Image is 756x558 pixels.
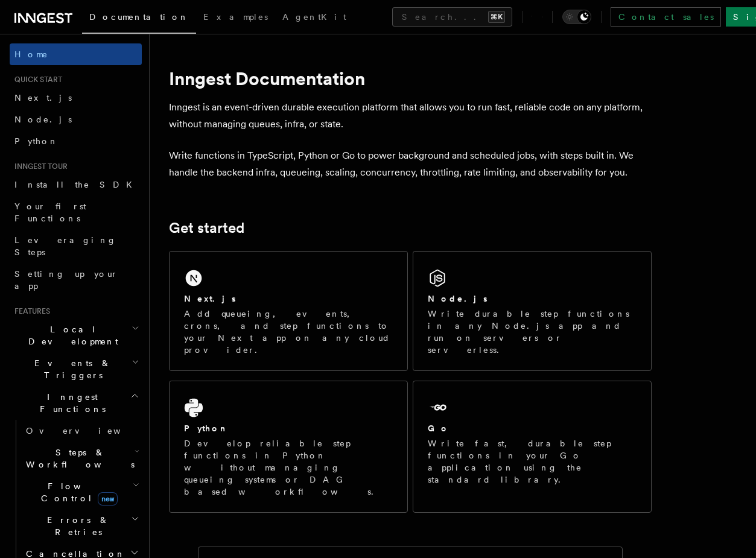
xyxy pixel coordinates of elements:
span: Your first Functions [14,201,86,223]
a: Documentation [82,4,196,34]
h2: Node.js [428,293,488,305]
span: AgentKit [282,12,346,22]
span: Documentation [89,12,189,22]
span: Inngest Functions [10,391,130,415]
a: Your first Functions [10,195,142,229]
button: Steps & Workflows [21,442,142,475]
a: Get started [169,220,244,236]
a: Home [10,43,142,65]
a: PythonDevelop reliable step functions in Python without managing queueing systems or DAG based wo... [169,381,408,513]
span: Inngest tour [10,162,68,171]
a: Install the SDK [10,174,142,195]
p: Write functions in TypeScript, Python or Go to power background and scheduled jobs, with steps bu... [169,147,652,181]
a: Leveraging Steps [10,229,142,263]
span: new [98,492,118,506]
h2: Go [428,422,449,434]
a: Node.jsWrite durable step functions in any Node.js app and run on servers or serverless. [413,251,652,371]
button: Errors & Retries [21,509,142,543]
button: Inngest Functions [10,386,142,420]
span: Overview [26,426,150,436]
a: Overview [21,420,142,442]
a: Next.jsAdd queueing, events, crons, and step functions to your Next app on any cloud provider. [169,251,408,371]
span: Setting up your app [14,269,118,291]
a: GoWrite fast, durable step functions in your Go application using the standard library. [413,381,652,513]
p: Write fast, durable step functions in your Go application using the standard library. [428,437,637,486]
span: Install the SDK [14,180,139,189]
button: Flow Controlnew [21,475,142,509]
span: Flow Control [21,480,133,504]
h2: Next.js [184,293,236,305]
span: Quick start [10,75,62,84]
p: Write durable step functions in any Node.js app and run on servers or serverless. [428,308,637,356]
a: AgentKit [275,4,354,33]
span: Leveraging Steps [14,235,116,257]
h2: Python [184,422,229,434]
span: Errors & Retries [21,514,131,538]
a: Python [10,130,142,152]
button: Search...⌘K [392,7,512,27]
p: Develop reliable step functions in Python without managing queueing systems or DAG based workflows. [184,437,393,498]
a: Node.js [10,109,142,130]
span: Events & Triggers [10,357,132,381]
p: Add queueing, events, crons, and step functions to your Next app on any cloud provider. [184,308,393,356]
span: Local Development [10,323,132,347]
span: Node.js [14,115,72,124]
button: Events & Triggers [10,352,142,386]
span: Python [14,136,59,146]
a: Contact sales [611,7,721,27]
a: Next.js [10,87,142,109]
span: Next.js [14,93,72,103]
span: Steps & Workflows [21,446,135,471]
span: Home [14,48,48,60]
a: Setting up your app [10,263,142,297]
h1: Inngest Documentation [169,68,652,89]
span: Features [10,306,50,316]
p: Inngest is an event-driven durable execution platform that allows you to run fast, reliable code ... [169,99,652,133]
kbd: ⌘K [488,11,505,23]
span: Examples [203,12,268,22]
button: Local Development [10,319,142,352]
a: Examples [196,4,275,33]
button: Toggle dark mode [562,10,591,24]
